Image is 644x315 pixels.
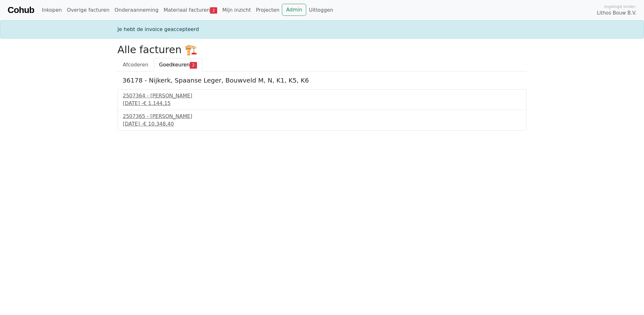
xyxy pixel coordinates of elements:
[123,100,521,107] div: [DATE] -
[123,113,521,128] a: 2507365 - [PERSON_NAME][DATE] -€ 10.348,40
[123,92,521,107] a: 2507364 - [PERSON_NAME][DATE] -€ 1.144,15
[64,4,112,16] a: Overige facturen
[597,9,636,17] span: Lithos Bouw B.V.
[220,4,253,16] a: Mijn inzicht
[282,4,306,16] a: Admin
[143,100,171,106] span: € 1.144,15
[161,4,220,16] a: Materiaal facturen2
[143,121,174,127] span: € 10.348,40
[117,44,527,56] h2: Alle facturen 🏗️
[112,4,161,16] a: Onderaanneming
[190,62,197,68] span: 2
[123,92,521,100] div: 2507364 - [PERSON_NAME]
[123,62,148,68] span: Afcoderen
[39,4,64,16] a: Inkopen
[210,7,217,14] span: 2
[123,113,521,120] div: 2507365 - [PERSON_NAME]
[8,3,34,18] a: Cohub
[154,58,202,71] a: Goedkeuren2
[604,3,636,9] span: Ingelogd onder:
[253,4,282,16] a: Projecten
[306,4,336,16] a: Uitloggen
[123,120,521,128] div: [DATE] -
[117,58,154,71] a: Afcoderen
[122,77,522,84] h5: 36178 - Nijkerk, Spaanse Leger, Bouwveld M, N, K1, K5, K6
[114,26,530,33] div: Je hebt de invoice geaccepteerd
[159,62,190,68] span: Goedkeuren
